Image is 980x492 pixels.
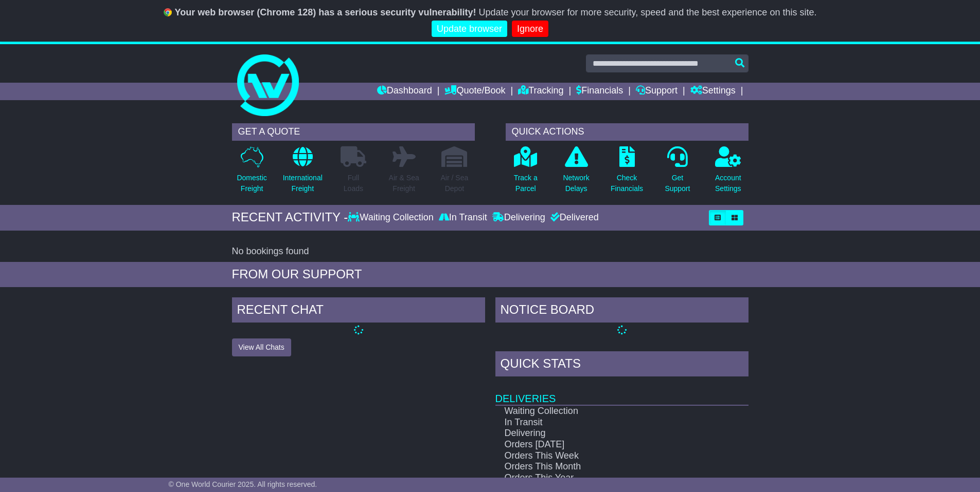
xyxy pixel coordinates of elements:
p: Domestic Freight [237,173,266,194]
a: Financials [576,83,623,100]
div: Delivering [490,212,548,223]
p: Full Loads [341,173,366,194]
a: Support [636,83,678,100]
div: GET A QUOTE [232,123,475,141]
div: QUICK ACTIONS [506,123,749,141]
div: FROM OUR SUPPORT [232,267,749,282]
td: Waiting Collection [495,405,712,417]
p: Get Support [665,173,690,194]
a: Ignore [512,21,548,37]
button: View All Chats [232,338,291,356]
a: Track aParcel [513,146,538,200]
span: Update your browser for more security, speed and the best experience on this site. [478,7,816,17]
div: RECENT CHAT [232,297,485,325]
td: Orders This Month [495,461,712,472]
span: © One World Courier 2025. All rights reserved. [169,480,317,488]
div: Quick Stats [495,351,749,379]
p: Air / Sea Depot [441,173,469,194]
a: Update browser [432,21,507,37]
td: In Transit [495,417,712,428]
div: In Transit [436,212,490,223]
p: Check Financials [611,173,643,194]
div: No bookings found [232,246,749,257]
a: NetworkDelays [562,146,590,200]
div: Waiting Collection [348,212,436,223]
a: Tracking [518,83,563,100]
a: DomesticFreight [236,146,267,200]
a: Settings [690,83,736,100]
td: Delivering [495,428,712,439]
p: International Freight [283,173,323,194]
td: Orders This Year [495,472,712,484]
td: Deliveries [495,379,749,405]
a: AccountSettings [715,146,742,200]
a: GetSupport [664,146,690,200]
td: Orders This Week [495,450,712,462]
a: InternationalFreight [282,146,323,200]
a: Dashboard [377,83,432,100]
td: Orders [DATE] [495,439,712,450]
b: Your web browser (Chrome 128) has a serious security vulnerability! [175,7,476,17]
div: RECENT ACTIVITY - [232,210,348,225]
p: Track a Parcel [514,173,538,194]
div: NOTICE BOARD [495,297,749,325]
a: CheckFinancials [610,146,644,200]
p: Air & Sea Freight [389,173,419,194]
a: Quote/Book [444,83,505,100]
div: Delivered [548,212,599,223]
p: Account Settings [715,173,741,194]
p: Network Delays [563,173,589,194]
